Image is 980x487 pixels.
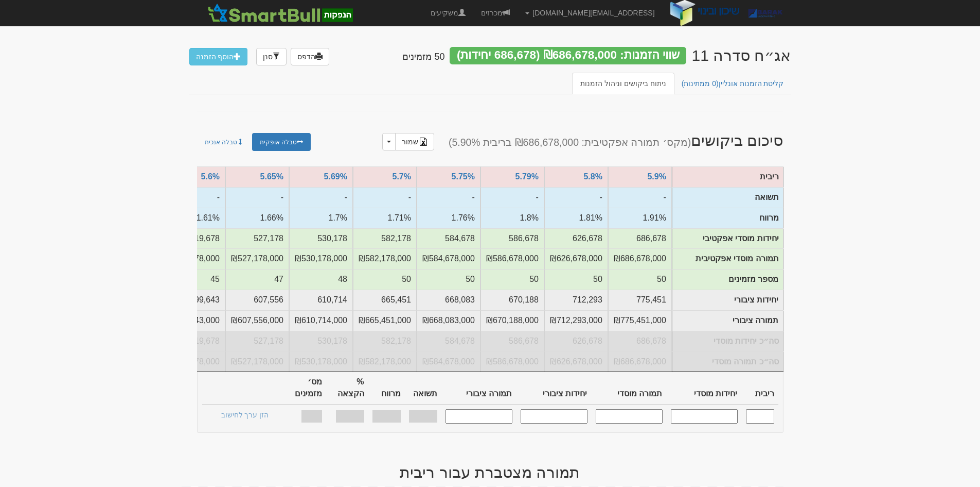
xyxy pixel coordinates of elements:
[353,187,417,208] td: תשואה
[647,172,666,181] a: 5.9%
[225,351,289,372] td: סה״כ תמורה
[395,133,434,150] a: שמור
[417,310,480,331] td: תמורה ציבורי
[608,331,672,351] td: סה״כ יחידות
[742,372,778,405] th: ריבית
[225,228,289,249] td: יחידות אפקטיבי
[544,187,608,208] td: תשואה
[673,73,792,94] a: קליטת הזמנות אונליין(0 ממתינות)
[353,248,417,269] td: תמורה אפקטיבית
[691,47,791,64] div: שיכון ובינוי בעמ - אג״ח (סדרה 11) - הנפקה לציבור
[417,228,480,249] td: יחידות אפקטיבי
[256,48,287,65] a: סנן
[392,172,411,181] a: 5.7%
[353,351,417,372] td: סה״כ תמורה
[225,269,289,290] td: מספר מזמינים
[289,351,353,372] td: סה״כ תמורה
[516,372,592,405] th: יחידות ציבורי
[417,290,480,310] td: יחידות ציבורי
[368,372,405,405] th: מרווח
[608,310,672,331] td: תמורה ציבורי
[480,351,544,372] td: סה״כ תמורה
[225,187,289,208] td: תשואה
[672,249,783,270] td: תמורה מוסדי אפקטיבית
[289,269,353,290] td: מספר מזמינים
[672,310,783,331] td: תמורה ציבורי
[452,172,475,181] a: 5.75%
[353,208,417,228] td: מרווח
[289,290,353,310] td: יחידות ציבורי
[608,248,672,269] td: תמורה אפקטיבית
[544,310,608,331] td: תמורה ציבורי
[197,133,251,151] a: טבלה אנכית
[252,133,311,151] a: טבלה אופקית
[672,166,783,187] td: ריבית
[592,372,667,405] th: תמורה מוסדי
[417,187,480,208] td: תשואה
[480,290,544,310] td: יחידות ציבורי
[672,208,783,228] td: מרווח
[279,372,326,405] th: מס׳ מזמינים
[544,228,608,249] td: יחידות אפקטיבי
[672,187,783,208] td: תשואה
[417,269,480,290] td: מספר מזמינים
[402,52,444,62] h4: 50 מזמינים
[289,187,353,208] td: תשואה
[417,331,480,351] td: סה״כ יחידות
[544,290,608,310] td: יחידות ציבורי
[608,290,672,310] td: יחידות ציבורי
[544,331,608,351] td: סה״כ יחידות
[419,138,427,146] img: excel-file-black.png
[289,310,353,331] td: תמורה ציבורי
[225,248,289,269] td: תמורה אפקטיבית
[201,172,220,181] a: 5.6%
[572,73,674,94] a: ניתוח ביקושים וניהול הזמנות
[450,47,686,64] div: שווי הזמנות: ₪686,678,000 (686,678 יחידות)
[289,331,353,351] td: סה״כ יחידות
[225,310,289,331] td: תמורה ציבורי
[672,351,783,372] td: סה״כ תמורה מוסדי
[353,331,417,351] td: סה״כ יחידות
[672,270,783,290] td: מספר מזמינים
[682,79,719,88] span: (0 ממתינות)
[515,172,539,181] a: 5.79%
[544,208,608,228] td: מרווח
[417,351,480,372] td: סה״כ תמורה
[326,372,368,405] th: % הקצאה
[667,372,742,405] th: יחידות מוסדי
[417,248,480,269] td: תמורה אפקטיבית
[608,208,672,228] td: מרווח
[405,372,441,405] th: תשואה
[289,228,353,249] td: יחידות אפקטיבי
[225,331,289,351] td: סה״כ יחידות
[672,290,783,311] td: יחידות ציבורי
[480,269,544,290] td: מספר מזמינים
[608,351,672,372] td: סה״כ תמורה
[289,248,353,269] td: תמורה אפקטיבית
[608,228,672,249] td: יחידות אפקטיבי
[583,172,602,181] a: 5.8%
[544,351,608,372] td: סה״כ תמורה
[353,290,417,310] td: יחידות ציבורי
[205,3,356,23] img: SmartBull Logo
[480,310,544,331] td: תמורה ציבורי
[260,172,283,181] a: 5.65%
[544,248,608,269] td: תמורה אפקטיבית
[197,464,783,481] h2: תמורה מצטברת עבור ריבית
[480,228,544,249] td: יחידות אפקטיבי
[480,187,544,208] td: תשואה
[225,208,289,228] td: מרווח
[353,228,417,249] td: יחידות אפקטיבי
[672,331,783,351] td: סה״כ יחידות מוסדי
[441,372,516,405] th: תמורה ציבורי
[544,269,608,290] td: מספר מזמינים
[480,248,544,269] td: תמורה אפקטיבית
[324,172,347,181] a: 5.69%
[417,208,480,228] td: מרווח
[340,132,791,150] h2: סיכום ביקושים
[189,48,248,65] a: הוסף הזמנה
[480,208,544,228] td: מרווח
[353,310,417,331] td: תמורה ציבורי
[449,137,691,148] small: (מקס׳ תמורה אפקטיבית: ₪686,678,000 בריבית 5.90%)
[291,48,329,65] a: הדפס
